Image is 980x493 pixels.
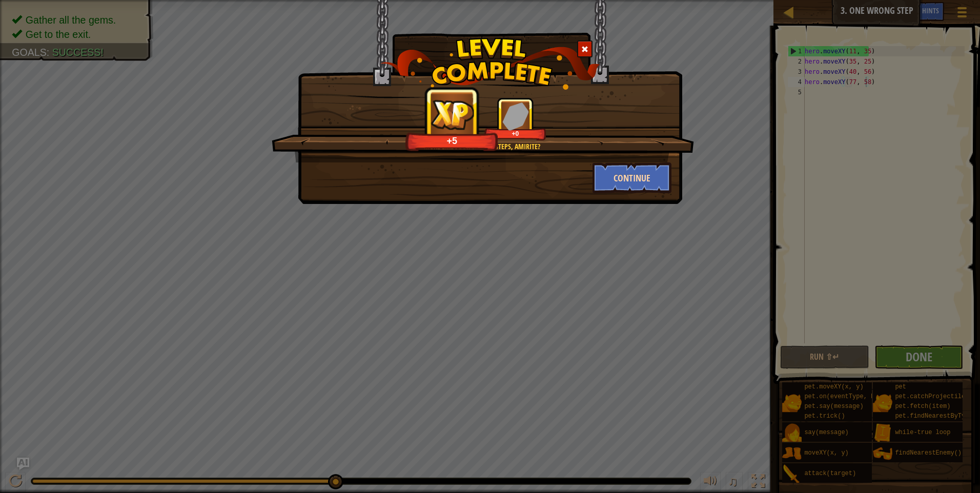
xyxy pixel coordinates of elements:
[431,99,474,130] img: reward_icon_xp.png
[409,135,496,147] div: +5
[593,162,672,193] button: Continue
[486,130,544,137] div: +0
[502,102,529,130] img: reward_icon_gems.png
[320,141,644,152] div: More like four wrong steps, amirite?
[380,38,600,90] img: level_complete.png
